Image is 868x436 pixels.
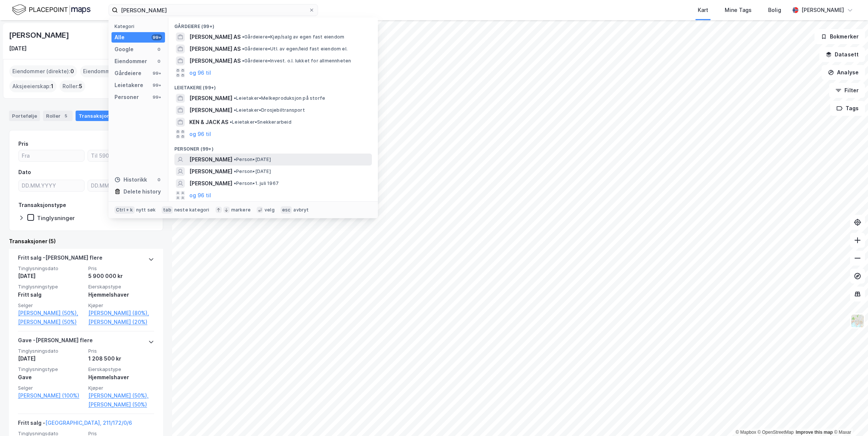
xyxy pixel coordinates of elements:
[231,207,251,213] div: markere
[234,168,236,174] span: •
[18,373,84,382] div: Gave
[725,6,752,15] div: Mine Tags
[234,107,305,113] span: Leietaker • Drosjebiltransport
[234,168,271,174] span: Person • [DATE]
[796,430,833,435] a: Improve this map
[70,67,74,76] span: 0
[189,56,241,65] span: [PERSON_NAME] AS
[18,265,84,272] span: Tinglysningsdato
[114,81,143,90] div: Leietakere
[123,187,161,196] div: Delete history
[831,400,868,436] iframe: Chat Widget
[37,214,75,222] div: Tinglysninger
[174,207,210,213] div: neste kategori
[9,237,163,246] div: Transaksjoner (5)
[19,150,84,161] input: Fra
[18,168,31,177] div: Dato
[43,111,73,121] div: Roller
[18,290,84,299] div: Fritt salg
[736,430,756,435] a: Mapbox
[814,29,865,44] button: Bokmerker
[189,179,232,188] span: [PERSON_NAME]
[189,94,232,103] span: [PERSON_NAME]
[114,69,141,78] div: Gårdeiere
[293,207,309,213] div: avbryt
[234,180,279,186] span: Person • 1. juli 1967
[234,180,236,186] span: •
[152,70,162,76] div: 99+
[189,167,232,176] span: [PERSON_NAME]
[88,391,154,400] a: [PERSON_NAME] (50%),
[189,68,211,77] button: og 96 til
[850,314,865,328] img: Z
[156,46,162,52] div: 0
[12,3,91,16] img: logo.f888ab2527a4732fd821a326f86c7f29.svg
[88,309,154,318] a: [PERSON_NAME] (80%),
[829,83,865,98] button: Filter
[88,290,154,299] div: Hjemmelshaver
[88,272,154,281] div: 5 900 000 kr
[88,366,154,372] span: Eierskapstype
[189,155,232,164] span: [PERSON_NAME]
[265,207,275,213] div: velg
[114,206,135,214] div: Ctrl + k
[9,44,27,53] div: [DATE]
[189,191,211,200] button: og 96 til
[281,206,292,214] div: esc
[62,112,70,120] div: 5
[230,119,232,125] span: •
[234,95,236,101] span: •
[45,420,132,426] a: [GEOGRAPHIC_DATA], 211/172/0/6
[18,348,84,354] span: Tinglysningsdato
[242,58,351,64] span: Gårdeiere • Invest. o.l. lukket for allmennheten
[88,150,153,161] input: Til 5900000
[830,101,865,116] button: Tags
[156,58,162,64] div: 0
[114,45,134,54] div: Google
[18,139,28,148] div: Pris
[18,253,103,265] div: Fritt salg - [PERSON_NAME] flere
[88,373,154,382] div: Hjemmelshaver
[79,82,82,91] span: 5
[18,272,84,281] div: [DATE]
[59,80,85,92] div: Roller :
[242,34,244,40] span: •
[242,34,344,40] span: Gårdeiere • Kjøp/salg av egen fast eiendom
[168,18,378,31] div: Gårdeiere (99+)
[18,302,84,309] span: Selger
[88,302,154,309] span: Kjøper
[88,385,154,391] span: Kjøper
[9,111,40,121] div: Portefølje
[168,79,378,92] div: Leietakere (99+)
[18,366,84,372] span: Tinglysningstype
[9,65,77,77] div: Eiendommer (direkte) :
[18,318,84,327] a: [PERSON_NAME] (50%)
[114,33,125,42] div: Alle
[822,65,865,80] button: Analyse
[18,309,84,318] a: [PERSON_NAME] (50%),
[189,44,241,53] span: [PERSON_NAME] AS
[152,82,162,88] div: 99+
[88,348,154,354] span: Pris
[80,65,152,77] div: Eiendommer (Indirekte) :
[768,6,781,15] div: Bolig
[88,284,154,290] span: Eierskapstype
[18,336,93,348] div: Gave - [PERSON_NAME] flere
[51,82,54,91] span: 1
[801,6,844,15] div: [PERSON_NAME]
[88,265,154,272] span: Pris
[234,95,325,101] span: Leietaker • Melkeproduksjon på storfe
[118,4,309,16] input: Søk på adresse, matrikkel, gårdeiere, leietakere eller personer
[19,180,84,191] input: DD.MM.YYYY
[189,118,228,127] span: KEN & JACK AS
[18,201,66,210] div: Transaksjonstype
[114,175,147,184] div: Historikk
[156,177,162,183] div: 0
[230,119,291,125] span: Leietaker • Snekkerarbeid
[234,107,236,113] span: •
[698,6,708,15] div: Kart
[88,354,154,363] div: 1 208 500 kr
[162,206,173,214] div: tab
[88,400,154,409] a: [PERSON_NAME] (50%)
[242,46,244,52] span: •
